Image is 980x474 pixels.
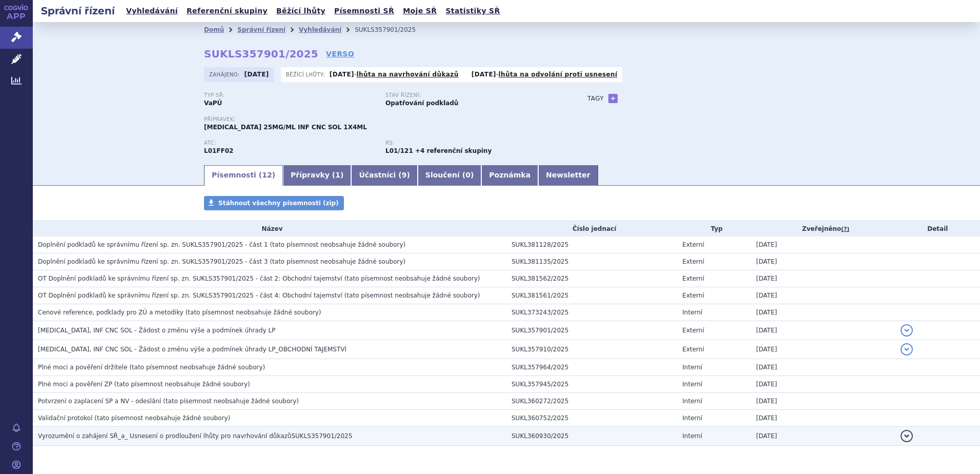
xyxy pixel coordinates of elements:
span: Doplnění podkladů ke správnímu řízení sp. zn. SUKLS357901/2025 - část 3 [38,258,268,265]
span: Externí [682,346,704,353]
td: SUKL357964/2025 [506,359,677,376]
h3: Tagy [587,92,604,105]
span: Běžící lhůty: [286,70,327,78]
span: Zahájeno: [209,70,241,78]
a: lhůta na navrhování důkazů [357,71,459,78]
span: Stáhnout všechny písemnosti (zip) [218,200,339,207]
span: (tato písemnost neobsahuje žádné soubory) [129,364,265,371]
a: Vyhledávání [123,4,181,18]
td: [DATE] [751,270,895,287]
td: SUKL357901/2025 [506,321,677,340]
p: Typ SŘ: [204,92,375,98]
td: [DATE] [751,427,895,446]
strong: VaPÚ [204,100,222,107]
strong: Opatřování podkladů [385,100,458,107]
span: KEYTRUDA, INF CNC SOL - Žádost o změnu výše a podmínek úhrady LP [38,327,275,334]
button: detail [901,430,913,442]
td: [DATE] [751,393,895,410]
span: Cenové reference, podklady pro ZÚ a metodiky [38,309,183,316]
td: [DATE] [751,304,895,321]
td: [DATE] [751,340,895,359]
a: Moje SŘ [400,4,440,18]
span: Interní [682,381,702,388]
p: ATC: [204,140,375,146]
td: SUKL381135/2025 [506,253,677,270]
span: (tato písemnost neobsahuje žádné soubory) [270,258,405,265]
a: Domů [204,26,224,33]
span: Doplnění podkladů ke správnímu řízení sp. zn. SUKLS357901/2025 - část 1 [38,241,268,248]
td: [DATE] [751,253,895,270]
td: SUKL381562/2025 [506,270,677,287]
a: Písemnosti (12) [204,165,283,186]
button: detail [901,343,913,355]
strong: PEMBROLIZUMAB [204,147,233,154]
strong: [DATE] [330,71,354,78]
a: Stáhnout všechny písemnosti (zip) [204,196,344,210]
td: [DATE] [751,287,895,304]
td: [DATE] [751,410,895,427]
span: Interní [682,414,702,422]
p: RS: [385,140,557,146]
span: (tato písemnost neobsahuje žádné soubory) [270,241,405,248]
th: Detail [895,221,980,236]
a: Účastníci (9) [351,165,417,186]
span: Validační protokol [38,414,93,422]
td: SUKL381128/2025 [506,236,677,253]
a: Vyhledávání [299,26,341,33]
td: SUKL360930/2025 [506,427,677,446]
span: [MEDICAL_DATA] 25MG/ML INF CNC SOL 1X4ML [204,124,367,131]
span: Interní [682,364,702,371]
p: Stav řízení: [385,92,557,98]
th: Typ [677,221,751,236]
span: 1 [335,171,340,179]
a: Běžící lhůty [273,4,329,18]
a: Statistiky SŘ [442,4,503,18]
a: Správní řízení [237,26,285,33]
span: (tato písemnost neobsahuje žádné soubory) [94,414,230,422]
span: Potvrzení o zaplacení SP a NV - odeslání [38,398,161,405]
a: VERSO [326,49,354,59]
strong: pembrolizumab [385,147,413,154]
td: SUKL360272/2025 [506,393,677,410]
span: 12 [262,171,272,179]
td: [DATE] [751,321,895,340]
span: (tato písemnost neobsahuje žádné soubory) [344,292,480,299]
span: Externí [682,275,704,282]
p: Přípravek: [204,116,567,123]
span: 0 [465,171,471,179]
span: Vyrozumění o zahájení SŘ_a_ Usnesení o prodloužení lhůty pro navrhování důkazůSUKLS357901/2025 [38,432,352,440]
a: Písemnosti SŘ [331,4,397,18]
a: Poznámka [481,165,538,186]
th: Název [33,221,506,236]
span: Externí [682,241,704,248]
a: Přípravky (1) [283,165,351,186]
strong: [DATE] [472,71,496,78]
span: OT Doplnění podkladů ke správnímu řízení sp. zn. SUKLS357901/2025 - část 4: Obchodní tajemství [38,292,342,299]
p: - [472,70,618,78]
td: [DATE] [751,376,895,393]
p: - [330,70,459,78]
span: Externí [682,292,704,299]
td: SUKL357945/2025 [506,376,677,393]
span: (tato písemnost neobsahuje žádné soubory) [163,398,299,405]
span: Interní [682,398,702,405]
span: KEYTRUDA, INF CNC SOL - Žádost o změnu výše a podmínek úhrady LP_OBCHODNÍ TAJEMSTVÍ [38,346,346,353]
span: OT Doplnění podkladů ke správnímu řízení sp. zn. SUKLS357901/2025 - část 2: Obchodní tajemství [38,275,342,282]
span: (tato písemnost neobsahuje žádné soubory) [186,309,321,316]
td: [DATE] [751,236,895,253]
abbr: (?) [841,226,849,233]
strong: SUKLS357901/2025 [204,48,318,60]
a: Newsletter [538,165,598,186]
span: Plné moci a pověření držitele [38,364,128,371]
th: Zveřejněno [751,221,895,236]
span: (tato písemnost neobsahuje žádné soubory) [114,381,250,388]
span: (tato písemnost neobsahuje žádné soubory) [344,275,480,282]
td: SUKL357910/2025 [506,340,677,359]
th: Číslo jednací [506,221,677,236]
td: SUKL373243/2025 [506,304,677,321]
td: SUKL381561/2025 [506,287,677,304]
span: Interní [682,432,702,440]
a: lhůta na odvolání proti usnesení [499,71,618,78]
span: 9 [402,171,407,179]
span: Externí [682,327,704,334]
